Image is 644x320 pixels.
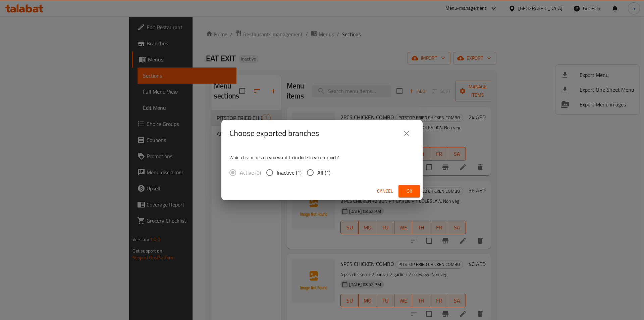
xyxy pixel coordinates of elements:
[398,185,420,197] button: Ok
[229,154,415,161] p: Which branches do you want to include in your export?
[377,187,393,195] span: Cancel
[317,169,330,177] span: All (1)
[374,185,396,197] button: Cancel
[240,169,261,177] span: Active (0)
[277,169,302,177] span: Inactive (1)
[404,187,415,195] span: Ok
[398,125,415,141] button: close
[229,128,319,139] h2: Choose exported branches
